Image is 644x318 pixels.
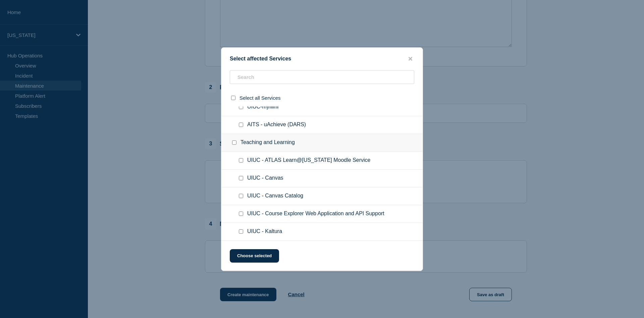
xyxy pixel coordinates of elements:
input: UIUC - ATLAS Learn@Illinois Moodle Service checkbox [239,158,243,163]
span: UIUC - Course Explorer Web Application and API Support [247,211,384,217]
input: Search [230,70,414,84]
div: Select affected Services [221,56,423,62]
input: UIUC - Course Explorer Web Application and API Support checkbox [239,212,243,216]
span: AITS - uAchieve (DARS) [247,122,306,128]
button: close button [407,56,414,62]
div: Teaching and Learning [221,134,423,152]
span: Select all Services [239,95,281,101]
input: UIUC - Canvas Catalog checkbox [239,194,243,198]
span: UIUC - Canvas Catalog [247,193,303,199]
span: UIUC - Canvas [247,175,283,182]
span: UIUC - ATLAS Learn@[US_STATE] Moodle Service [247,157,370,164]
input: UIUC-myIllini checkbox [239,105,243,109]
span: UIUC-myIllini [247,104,278,110]
input: select all checkbox [231,96,235,100]
span: UIUC - Kaltura [247,228,282,235]
input: UIUC - Canvas checkbox [239,176,243,180]
input: Teaching and Learning checkbox [232,140,236,145]
input: UIUC - Kaltura checkbox [239,229,243,234]
input: AITS - uAchieve (DARS) checkbox [239,123,243,127]
button: Choose selected [230,249,279,263]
